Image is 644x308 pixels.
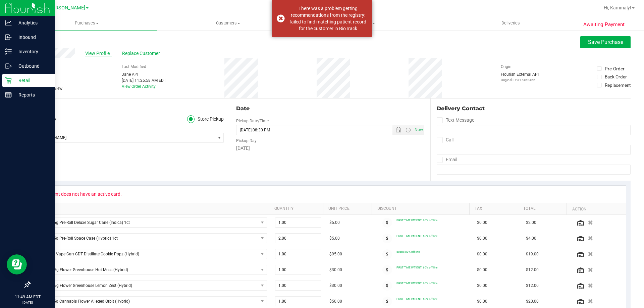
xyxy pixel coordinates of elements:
[12,19,52,27] p: Analytics
[12,76,52,84] p: Retail
[12,48,52,56] p: Inventory
[5,34,12,41] inline-svg: Inbound
[288,5,367,32] div: There was a problem getting recommendations from the registry: failed to find matching patient re...
[396,219,437,222] span: FIRST TIME PATIENT: 60% off line
[396,250,420,253] span: 80cdt: 80% off line
[437,145,631,155] input: Format: (999) 999-9999
[39,281,258,290] span: FD 3.5g Flower Greenhouse Lemon Zest (Hybrid)
[16,16,157,30] a: Purchases
[437,155,457,165] label: Email
[12,33,52,41] p: Inbound
[605,65,625,72] div: Pre-Order
[275,281,321,290] input: 1.00
[3,294,52,300] p: 11:49 AM EDT
[5,63,12,69] inline-svg: Outbound
[236,145,424,152] div: [DATE]
[392,127,404,133] span: Open the date view
[605,73,627,80] div: Back Order
[236,105,424,113] div: Date
[122,64,146,70] label: Last Modified
[39,218,258,227] span: FT 0.5g Pre-Roll Deluxe Sugar Cane (Indica) 1ct
[85,50,112,57] span: View Profile
[274,206,321,211] a: Quantity
[236,118,269,124] label: Pickup Date/Time
[39,218,267,228] span: NO DATA FOUND
[329,283,342,289] span: $30.00
[122,84,156,89] a: View Order Activity
[5,91,12,98] inline-svg: Reports
[580,36,631,48] button: Save Purchase
[477,251,487,257] span: $0.00
[501,77,539,82] p: Original ID: 317462466
[39,249,258,259] span: FT 1g Vape Cart CDT Distillate Cookie Popz (Hybrid)
[122,50,162,57] span: Replace Customer
[122,71,166,77] div: Jane API
[437,135,453,145] label: Call
[5,48,12,55] inline-svg: Inventory
[12,62,52,70] p: Outbound
[329,220,340,226] span: $5.00
[39,281,267,291] span: NO DATA FOUND
[41,189,126,199] span: Patient does not have an active card.
[413,125,424,135] span: Set Current date
[187,115,224,123] label: Store Pickup
[501,64,512,70] label: Origin
[5,77,12,84] inline-svg: Retail
[583,21,625,28] span: Awaiting Payment
[437,105,631,113] div: Delivery Contact
[492,20,529,26] span: Deliveries
[328,206,369,211] a: Unit Price
[39,297,258,306] span: FT 3.5g Cannabis Flower Alleged Orbit (Hybrid)
[329,267,342,273] span: $30.00
[39,249,267,259] span: NO DATA FOUND
[377,206,467,211] a: Discount
[396,282,437,285] span: FIRST TIME PATIENT: 60% off line
[526,298,539,305] span: $20.00
[39,296,267,306] span: NO DATA FOUND
[477,220,487,226] span: $0.00
[501,71,539,82] div: Flourish External API
[48,5,85,11] span: [PERSON_NAME]
[604,5,631,10] span: Hi, Kammaly!
[329,251,342,257] span: $95.00
[275,234,321,243] input: 2.00
[567,203,621,215] th: Action
[236,138,257,144] label: Pickup Day
[526,235,536,242] span: $4.00
[526,267,539,273] span: $12.00
[215,133,223,142] span: select
[16,20,157,26] span: Purchases
[5,19,12,26] inline-svg: Analytics
[39,265,267,275] span: NO DATA FOUND
[40,206,267,211] a: SKU
[523,206,564,211] a: Total
[275,297,321,306] input: 1.00
[475,206,516,211] a: Tax
[157,16,299,30] a: Customers
[396,266,437,269] span: FIRST TIME PATIENT: 60% off line
[402,127,414,133] span: Open the time view
[30,105,224,113] div: Location
[437,115,474,125] label: Text Message
[477,298,487,305] span: $0.00
[275,249,321,259] input: 1.00
[440,16,581,30] a: Deliveries
[588,39,623,45] span: Save Purchase
[526,283,539,289] span: $12.00
[396,297,437,301] span: FIRST TIME PATIENT: 60% off line
[39,234,258,243] span: FT 0.5g Pre-Roll Space Case (Hybrid) 1ct
[39,233,267,243] span: NO DATA FOUND
[39,265,258,274] span: FD 3.5g Flower Greenhouse Hot Mess (Hybrid)
[329,298,342,305] span: $50.00
[275,218,321,227] input: 1.00
[3,300,52,305] p: [DATE]
[158,20,298,26] span: Customers
[329,235,340,242] span: $5.00
[605,82,631,88] div: Replacement
[477,267,487,273] span: $0.00
[12,91,52,99] p: Reports
[396,234,437,238] span: FIRST TIME PATIENT: 60% off line
[275,265,321,274] input: 1.00
[30,133,215,142] span: [PERSON_NAME]
[477,235,487,242] span: $0.00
